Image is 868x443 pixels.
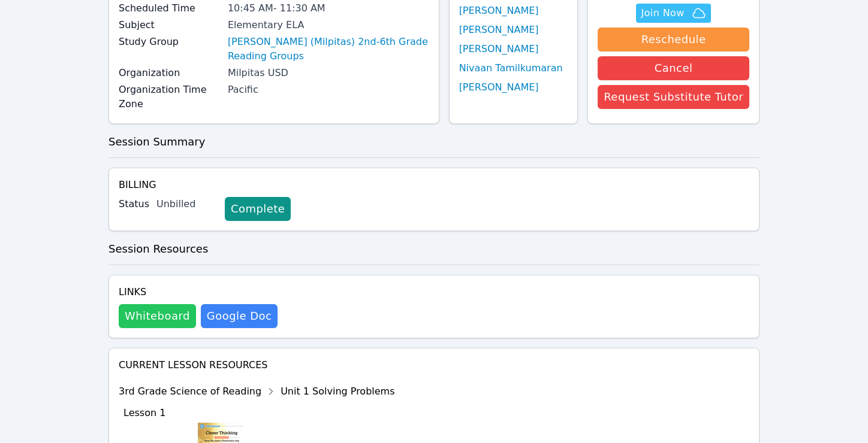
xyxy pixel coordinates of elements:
label: Subject [119,18,221,32]
label: Scheduled Time [119,1,221,16]
a: [PERSON_NAME] [459,80,539,95]
button: Request Substitute Tutor [598,85,749,109]
h4: Current Lesson Resources [119,358,749,372]
label: Organization [119,66,221,80]
label: Study Group [119,35,221,49]
span: Lesson 1 [123,407,165,418]
label: Organization Time Zone [119,83,221,111]
a: [PERSON_NAME] (Milpitas) 2nd-6th Grade Reading Groups [228,35,429,63]
button: Cancel [598,56,749,80]
button: Reschedule [598,28,749,51]
a: [PERSON_NAME] [459,42,539,56]
a: [PERSON_NAME] [459,23,539,37]
h4: Links [119,285,278,299]
span: Join Now [641,6,684,20]
div: Milpitas USD [228,66,429,80]
div: Pacific [228,83,429,97]
div: Elementary ELA [228,18,429,32]
a: [PERSON_NAME] [459,4,539,18]
button: Whiteboard [119,304,196,328]
a: Google Doc [201,304,278,328]
button: Join Now [636,4,710,23]
div: Unbilled [156,197,215,211]
h4: Billing [119,178,749,192]
h3: Session Summary [108,133,759,150]
div: 3rd Grade Science of Reading Unit 1 Solving Problems [119,382,395,401]
h3: Session Resources [108,241,759,257]
a: Nivaan Tamilkumaran [459,61,563,75]
label: Status [119,197,149,211]
a: Complete [225,197,291,221]
div: 10:45 AM - 11:30 AM [228,1,429,16]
